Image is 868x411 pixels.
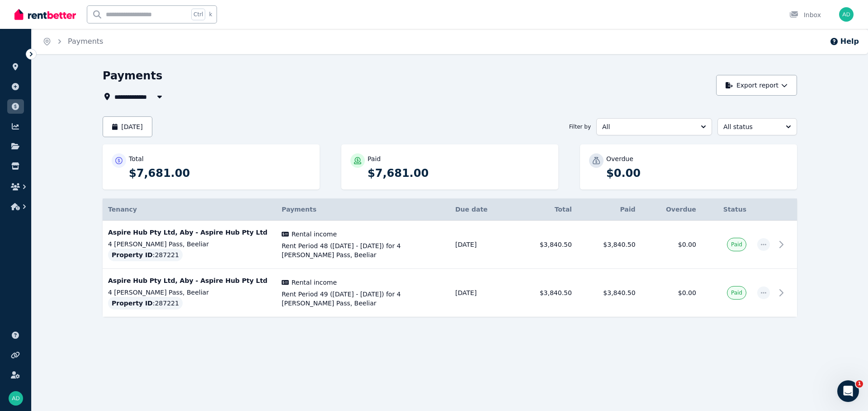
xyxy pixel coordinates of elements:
[14,8,76,21] img: RentBetter
[856,380,863,388] span: 1
[292,230,337,239] span: Rental income
[678,241,696,248] span: $0.00
[577,199,641,221] th: Paid
[678,289,696,296] span: $0.00
[641,199,702,221] th: Overdue
[702,199,752,221] th: Status
[282,290,444,308] span: Rent Period 49 ([DATE] - [DATE]) for 4 [PERSON_NAME] Pass, Beeliar
[716,75,797,96] button: Export report
[129,166,311,180] p: $7,681.00
[108,288,271,297] p: 4 [PERSON_NAME] Pass, Beeliar
[191,9,205,20] span: Ctrl
[450,199,514,221] th: Due date
[839,7,854,22] img: Anthony Dart
[577,221,641,269] td: $3,840.50
[830,36,859,47] button: Help
[569,123,591,130] span: Filter by
[789,10,821,19] div: Inbox
[514,199,577,221] th: Total
[514,221,577,269] td: $3,840.50
[282,206,316,213] span: Payments
[108,297,183,309] div: : 287221
[103,116,152,137] button: [DATE]
[108,228,271,237] p: Aspire Hub Pty Ltd, Aby - Aspire Hub Pty Ltd
[292,278,337,287] span: Rental income
[129,154,144,163] p: Total
[837,380,859,402] iframe: Intercom live chat
[108,276,271,285] p: Aspire Hub Pty Ltd, Aby - Aspire Hub Pty Ltd
[731,289,742,296] span: Paid
[717,118,797,135] button: All status
[514,269,577,317] td: $3,840.50
[606,154,633,163] p: Overdue
[731,241,742,248] span: Paid
[209,11,212,18] span: k
[368,166,549,180] p: $7,681.00
[9,391,23,406] img: Anthony Dart
[103,69,162,83] h1: Payments
[577,269,641,317] td: $3,840.50
[282,241,444,259] span: Rent Period 48 ([DATE] - [DATE]) for 4 [PERSON_NAME] Pass, Beeliar
[112,250,153,259] span: Property ID
[602,122,693,131] span: All
[112,299,153,308] span: Property ID
[32,29,114,54] nav: Breadcrumb
[68,37,103,46] a: Payments
[103,199,276,221] th: Tenancy
[450,269,514,317] td: [DATE]
[450,221,514,269] td: [DATE]
[368,154,381,163] p: Paid
[108,240,271,249] p: 4 [PERSON_NAME] Pass, Beeliar
[596,118,712,135] button: All
[606,166,788,180] p: $0.00
[108,249,183,261] div: : 287221
[723,122,778,131] span: All status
